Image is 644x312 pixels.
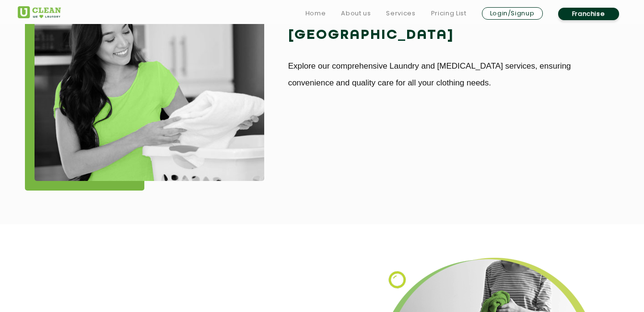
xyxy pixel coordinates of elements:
[18,6,61,18] img: UClean Laundry and Dry Cleaning
[482,7,543,20] a: Login/Signup
[558,8,619,20] a: Franchise
[341,8,371,19] a: About us
[305,8,326,19] a: Home
[386,8,415,19] a: Services
[288,58,610,91] p: Explore our comprehensive Laundry and [MEDICAL_DATA] services, ensuring convenience and quality c...
[431,8,467,19] a: Pricing List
